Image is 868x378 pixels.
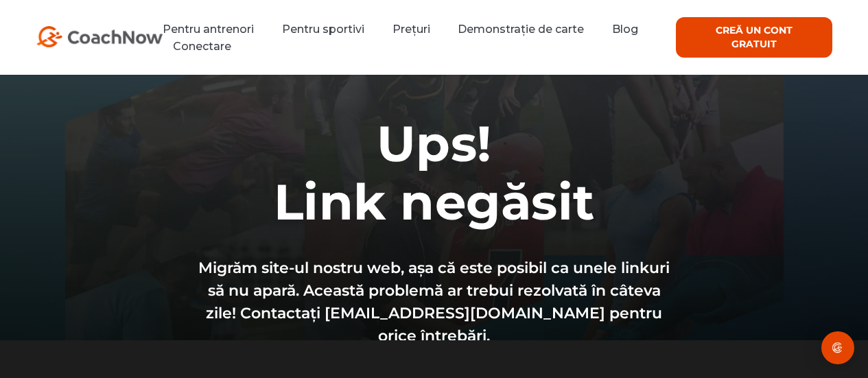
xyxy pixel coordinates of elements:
font: Migrăm site-ul nostru web, așa că este posibil ca unele linkuri să nu apară. Această problemă ar ... [198,259,670,345]
a: Blog [612,23,638,36]
img: Logo-ul CoachNow [36,26,163,47]
a: Prețuri [392,23,430,36]
a: Conectare [173,40,231,53]
div: Open Intercom Messenger [821,331,854,364]
font: Link negăsit [274,172,595,232]
a: CREĂ UN CONT GRATUIT [676,17,832,58]
a: Demonstrație de carte [458,23,584,36]
a: Pentru antrenori [163,23,254,36]
font: Ups! [377,113,492,174]
font: CREĂ UN CONT GRATUIT [716,24,793,50]
a: Pentru sportivi [282,23,364,36]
